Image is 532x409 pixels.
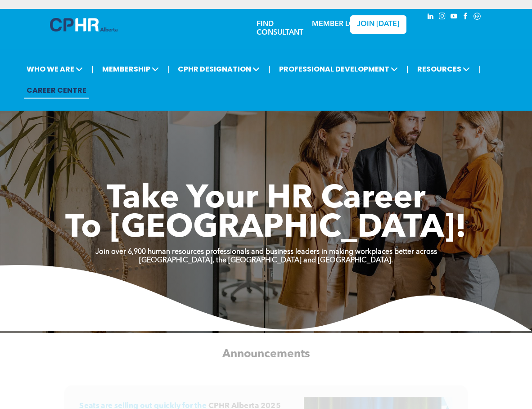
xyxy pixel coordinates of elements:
[478,60,481,78] li: |
[50,18,117,31] img: A blue and white logo for cp alberta
[276,61,401,77] span: PROFESSIONAL DEVELOPMENT
[257,21,303,36] a: FIND CONSULTANT
[449,11,459,23] a: youtube
[99,61,162,77] span: MEMBERSHIP
[350,15,406,34] a: JOIN [DATE]
[24,61,86,77] span: WHO WE ARE
[167,60,170,78] li: |
[222,348,310,360] span: Announcements
[357,20,399,29] span: JOIN [DATE]
[437,11,447,23] a: instagram
[65,212,467,245] span: To [GEOGRAPHIC_DATA]!
[24,82,89,99] a: CAREER CENTRE
[425,11,435,23] a: linkedin
[460,11,470,23] a: facebook
[175,61,262,77] span: CPHR DESIGNATION
[312,21,368,28] a: MEMBER LOGIN
[139,257,393,264] strong: [GEOGRAPHIC_DATA], the [GEOGRAPHIC_DATA] and [GEOGRAPHIC_DATA].
[472,11,482,23] a: Social network
[415,61,473,77] span: RESOURCES
[406,60,409,78] li: |
[91,60,94,78] li: |
[268,60,271,78] li: |
[95,248,437,256] strong: Join over 6,900 human resources professionals and business leaders in making workplaces better ac...
[107,183,426,216] span: Take Your HR Career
